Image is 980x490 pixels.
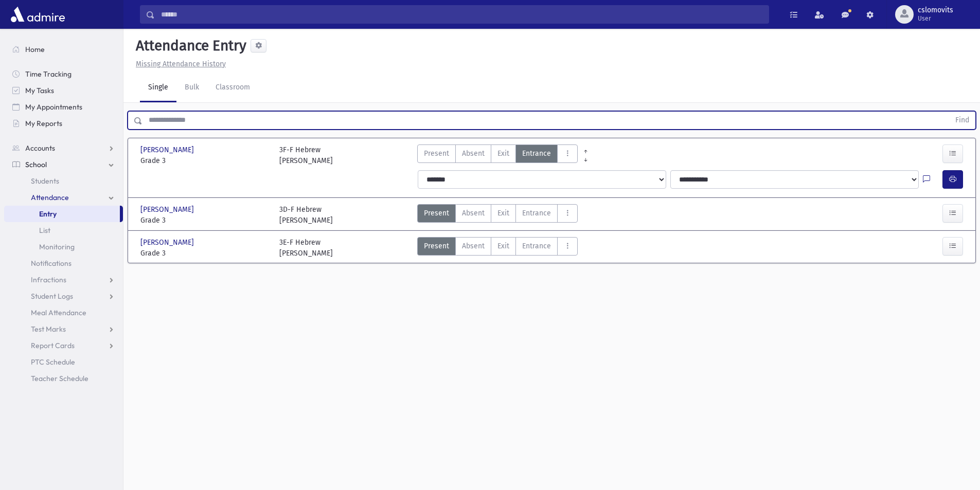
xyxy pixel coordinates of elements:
[176,74,207,102] a: Bulk
[4,99,123,115] a: My Appointments
[497,241,509,251] span: Exit
[497,148,509,159] span: Exit
[424,208,449,219] span: Present
[949,112,975,129] button: Find
[140,215,269,226] span: Grade 3
[8,4,67,25] img: AdmirePro
[31,176,59,186] span: Students
[140,237,196,248] span: [PERSON_NAME]
[25,102,82,112] span: My Appointments
[417,144,578,166] div: AttTypes
[136,60,226,68] u: Missing Attendance History
[4,255,123,271] a: Notifications
[462,208,485,219] span: Absent
[39,242,75,251] span: Monitoring
[25,160,47,169] span: School
[4,370,123,387] a: Teacher Schedule
[522,241,551,251] span: Entrance
[155,5,769,24] input: Search
[140,248,269,259] span: Grade 3
[4,304,123,321] a: Meal Attendance
[39,226,50,235] span: List
[4,222,123,239] a: List
[522,148,551,159] span: Entrance
[25,45,45,54] span: Home
[462,148,485,159] span: Absent
[424,241,449,251] span: Present
[4,271,123,288] a: Infractions
[4,82,123,99] a: My Tasks
[497,208,509,219] span: Exit
[140,74,176,102] a: Single
[31,374,88,383] span: Teacher Schedule
[279,237,333,259] div: 3E-F Hebrew [PERSON_NAME]
[4,156,123,173] a: School
[140,144,196,155] span: [PERSON_NAME]
[132,37,246,55] h5: Attendance Entry
[4,41,123,58] a: Home
[31,308,86,317] span: Meal Attendance
[31,275,66,284] span: Infractions
[4,321,123,337] a: Test Marks
[31,341,75,350] span: Report Cards
[4,354,123,370] a: PTC Schedule
[31,357,75,367] span: PTC Schedule
[31,193,69,202] span: Attendance
[918,6,953,14] span: cslomovits
[39,209,57,219] span: Entry
[25,86,54,95] span: My Tasks
[279,144,333,166] div: 3F-F Hebrew [PERSON_NAME]
[4,206,120,222] a: Entry
[4,189,123,206] a: Attendance
[4,140,123,156] a: Accounts
[918,14,953,23] span: User
[207,74,258,102] a: Classroom
[140,155,269,166] span: Grade 3
[4,115,123,132] a: My Reports
[31,259,72,268] span: Notifications
[25,119,62,128] span: My Reports
[25,69,72,79] span: Time Tracking
[25,143,55,153] span: Accounts
[132,60,226,68] a: Missing Attendance History
[417,204,578,226] div: AttTypes
[4,288,123,304] a: Student Logs
[4,66,123,82] a: Time Tracking
[31,292,73,301] span: Student Logs
[462,241,485,251] span: Absent
[4,239,123,255] a: Monitoring
[140,204,196,215] span: [PERSON_NAME]
[417,237,578,259] div: AttTypes
[279,204,333,226] div: 3D-F Hebrew [PERSON_NAME]
[4,173,123,189] a: Students
[31,324,66,334] span: Test Marks
[522,208,551,219] span: Entrance
[424,148,449,159] span: Present
[4,337,123,354] a: Report Cards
